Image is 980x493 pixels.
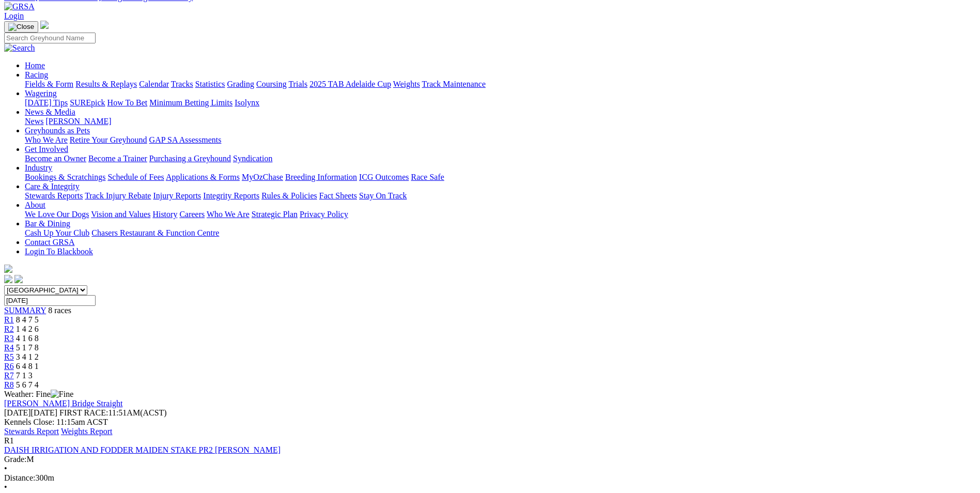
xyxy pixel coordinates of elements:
a: Care & Integrity [25,182,80,191]
a: Racing [25,70,48,79]
div: Industry [25,173,976,182]
span: Distance: [4,473,35,482]
a: [DATE] Tips [25,98,68,107]
span: 8 4 7 5 [16,315,39,324]
a: Become a Trainer [88,154,147,163]
a: Statistics [195,80,225,88]
div: 300m [4,473,976,483]
div: Bar & Dining [25,228,976,238]
a: Applications & Forms [166,173,240,181]
a: R4 [4,343,14,352]
a: R6 [4,362,14,371]
a: Vision and Values [91,210,150,219]
a: R1 [4,315,14,324]
a: About [25,201,45,209]
span: Weather: Fine [4,390,73,398]
a: Who We Are [25,135,68,144]
a: Track Maintenance [422,80,486,88]
a: History [152,210,177,219]
span: • [4,464,7,473]
a: GAP SA Assessments [149,135,222,144]
img: GRSA [4,2,35,11]
a: Coursing [256,80,287,88]
a: MyOzChase [242,173,283,181]
div: News & Media [25,117,976,126]
a: Syndication [233,154,272,163]
a: Stewards Report [4,427,59,436]
img: logo-grsa-white.png [4,265,12,273]
a: Strategic Plan [252,210,298,219]
a: Stay On Track [359,191,407,200]
a: Trials [288,80,307,88]
span: R1 [4,436,14,445]
img: Search [4,43,35,53]
div: Greyhounds as Pets [25,135,976,145]
img: facebook.svg [4,275,12,283]
span: 11:51AM(ACST) [59,408,167,417]
a: Weights [393,80,420,88]
a: R5 [4,352,14,361]
a: Privacy Policy [300,210,348,219]
div: Racing [25,80,976,89]
a: Contact GRSA [25,238,74,246]
span: SUMMARY [4,306,46,315]
a: Integrity Reports [203,191,259,200]
span: 8 races [48,306,71,315]
a: Isolynx [235,98,259,107]
a: Weights Report [61,427,113,436]
a: R3 [4,334,14,343]
a: Tracks [171,80,193,88]
div: Kennels Close: 11:15am ACST [4,418,976,427]
a: Wagering [25,89,57,98]
div: About [25,210,976,219]
span: [DATE] [4,408,57,417]
span: 7 1 3 [16,371,33,380]
span: 5 1 7 8 [16,343,39,352]
a: SUREpick [70,98,105,107]
a: Bar & Dining [25,219,70,228]
a: Minimum Betting Limits [149,98,232,107]
img: logo-grsa-white.png [40,21,49,29]
a: News & Media [25,107,75,116]
a: [PERSON_NAME] Bridge Straight [4,399,122,408]
a: Who We Are [207,210,250,219]
div: Care & Integrity [25,191,976,201]
a: Retire Your Greyhound [70,135,147,144]
a: Grading [227,80,254,88]
a: [PERSON_NAME] [45,117,111,126]
a: Become an Owner [25,154,86,163]
a: Login [4,11,24,20]
a: Fields & Form [25,80,73,88]
a: ICG Outcomes [359,173,409,181]
a: How To Bet [107,98,148,107]
a: Bookings & Scratchings [25,173,105,181]
a: Stewards Reports [25,191,83,200]
div: M [4,455,976,464]
a: Results & Replays [75,80,137,88]
span: 1 4 2 6 [16,325,39,333]
a: R2 [4,325,14,333]
img: twitter.svg [14,275,23,283]
span: 6 4 8 1 [16,362,39,371]
a: Rules & Policies [261,191,317,200]
a: Breeding Information [285,173,357,181]
span: [DATE] [4,408,31,417]
a: Home [25,61,45,70]
a: DAISH IRRIGATION AND FODDER MAIDEN STAKE PR2 [PERSON_NAME] [4,445,281,454]
a: Schedule of Fees [107,173,164,181]
a: Careers [179,210,205,219]
span: R7 [4,371,14,380]
span: • [4,483,7,491]
a: News [25,117,43,126]
a: Greyhounds as Pets [25,126,90,135]
input: Search [4,33,96,43]
img: Fine [51,390,73,399]
button: Toggle navigation [4,21,38,33]
a: 2025 TAB Adelaide Cup [309,80,391,88]
a: Get Involved [25,145,68,153]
